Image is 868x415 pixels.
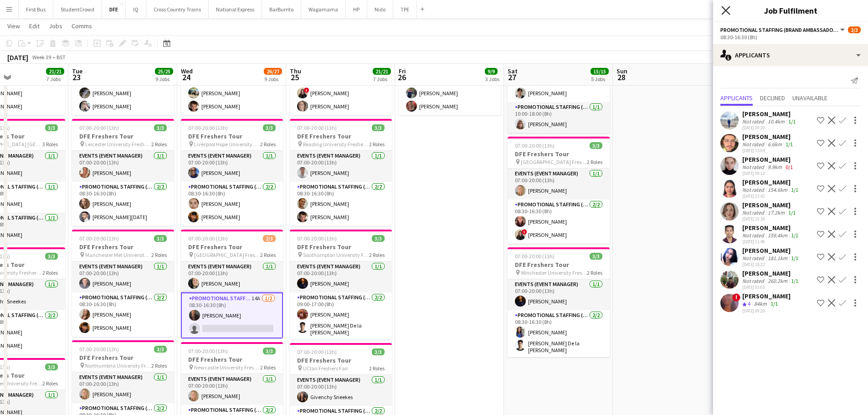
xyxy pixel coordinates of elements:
div: [PERSON_NAME] [742,201,797,209]
div: 3 Jobs [485,76,499,82]
app-job-card: 07:00-20:00 (13h)3/3DFE Freshers Tour Winchester University Freshers Fair2 RolesEvents (Event Man... [508,247,610,357]
app-card-role: Promotional Staffing (Brand Ambassadors)2/208:30-16:30 (8h)[PERSON_NAME][PERSON_NAME] [72,292,174,337]
div: Not rated [742,141,766,148]
button: BarBurrito [262,0,301,18]
div: 07:00-20:00 (13h)3/3DFE Freshers Tour Manchester Met University Freshers Fair2 RolesEvents (Event... [72,230,174,337]
span: Liverpool Hope University Freshers Fair [194,141,260,148]
app-skills-label: 1/1 [788,209,796,216]
span: 3/3 [263,124,276,131]
span: Newcastle University Freshers Fair [194,364,260,371]
div: [DATE] 23:42 [742,193,800,199]
app-skills-label: 1/1 [791,277,798,284]
div: 6.6km [766,141,784,148]
span: Edit [29,22,40,30]
div: [PERSON_NAME] [742,292,791,300]
div: 07:00-20:00 (13h)3/3DFE Freshers Tour Leicester University Freshers Fair2 RolesEvents (Event Mana... [72,119,174,226]
h3: DFE Freshers Tour [508,261,610,269]
app-card-role: Events (Event Manager)1/107:00-20:00 (13h)[PERSON_NAME] [181,261,283,292]
div: [DATE] 03:03 [742,284,800,290]
span: Northumbria University Freshers Fair [85,362,151,369]
app-card-role: Promotional Staffing (Brand Ambassadors)2/208:30-16:30 (8h)![PERSON_NAME][PERSON_NAME] [290,71,392,115]
span: 07:00-20:00 (13h) [515,253,555,260]
span: 2 Roles [369,251,385,258]
app-job-card: 07:00-20:00 (13h)3/3DFE Freshers Tour [GEOGRAPHIC_DATA] Freshers Fair2 RolesEvents (Event Manager... [508,137,610,244]
span: 07:00-20:00 (13h) [188,235,228,242]
h3: Job Fulfilment [713,5,868,16]
h3: DFE Freshers Tour [72,354,174,362]
span: 25/25 [155,68,173,75]
a: View [4,20,24,32]
app-skills-label: 1/1 [791,232,798,239]
app-job-card: 07:00-20:00 (13h)3/3DFE Freshers Tour Reading University Freshers Fair2 RolesEvents (Event Manage... [290,119,392,226]
div: 07:00-20:00 (13h)2/3DFE Freshers Tour [GEOGRAPHIC_DATA] Freshers Fair2 RolesEvents (Event Manager... [181,230,283,338]
span: 2 Roles [369,365,385,372]
div: 159.4km [766,232,789,239]
span: 3/3 [372,235,385,242]
span: Tue [72,67,82,75]
div: 10.4km [766,118,786,125]
div: 9 Jobs [264,76,282,82]
span: Promotional Staffing (Brand Ambassadors) [720,26,839,33]
span: Thu [290,67,301,75]
span: 3/3 [590,142,602,149]
button: Promotional Staffing (Brand Ambassadors) [720,26,846,33]
span: 26 [397,72,406,82]
div: [PERSON_NAME] [742,246,800,255]
span: 9/9 [485,68,498,75]
h3: DFE Freshers Tour [290,356,392,364]
h3: DFE Freshers Tour [72,243,174,251]
span: 07:00-20:00 (13h) [297,348,337,355]
div: 07:00-20:00 (13h)3/3DFE Freshers Tour Southampton University Freshers Fair2 RolesEvents (Event Ma... [290,230,392,339]
span: Sun [616,67,627,75]
div: Applicants [713,44,868,66]
span: Applicants [720,95,753,101]
app-skills-label: 1/1 [786,141,793,148]
span: 2/3 [848,26,861,33]
app-card-role: Events (Event Manager)1/107:00-20:00 (13h)[PERSON_NAME] [181,151,283,182]
button: HP [346,0,367,18]
div: Not rated [742,232,766,239]
span: 21/21 [373,68,391,75]
span: 3/3 [45,253,58,260]
button: StudentCrowd [53,0,102,18]
div: [DATE] [7,53,28,62]
div: [PERSON_NAME] [742,178,800,186]
app-card-role: Events (Event Manager)1/107:00-20:00 (13h)[PERSON_NAME] [72,372,174,403]
app-card-role: Events (Event Manager)1/107:00-20:00 (13h)Givenchy Sneekes [290,375,392,406]
span: 2 Roles [260,251,276,258]
app-card-role: Promotional Staffing (Brand Ambassadors)2/208:30-16:30 (8h)[PERSON_NAME][PERSON_NAME] [181,71,283,115]
app-job-card: 07:00-20:00 (13h)3/3DFE Freshers Tour Liverpool Hope University Freshers Fair2 RolesEvents (Event... [181,119,283,226]
span: Declined [760,95,785,101]
span: 07:00-20:00 (13h) [188,348,228,354]
span: 21/21 [46,68,64,75]
span: 24 [180,72,193,82]
span: ! [522,229,527,235]
span: 15/15 [591,68,609,75]
span: 3/3 [372,348,385,355]
div: [PERSON_NAME] [742,224,800,232]
span: UClan Freshers Fair [303,365,348,372]
span: 3/3 [263,348,276,354]
app-skills-label: 0/1 [786,164,793,170]
div: [DATE] 09:12 [742,170,795,176]
div: 17.2km [766,209,786,216]
span: Jobs [49,22,62,30]
h3: DFE Freshers Tour [72,132,174,140]
span: Comms [72,22,92,30]
h3: DFE Freshers Tour [181,243,283,251]
span: 07:00-20:00 (13h) [79,346,119,353]
div: [DATE] 09:20 [742,308,791,314]
span: 07:00-20:00 (13h) [297,124,337,131]
span: 3/3 [45,124,58,131]
span: 2 Roles [151,141,167,148]
span: Sat [508,67,518,75]
span: ! [732,293,740,302]
span: 3 Roles [42,141,58,148]
span: View [7,22,20,30]
span: 07:00-20:00 (13h) [79,235,119,242]
button: Nido [367,0,393,18]
app-card-role: Promotional Staffing (Brand Ambassadors)2/208:30-16:30 (8h)[PERSON_NAME][PERSON_NAME] [399,71,501,115]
